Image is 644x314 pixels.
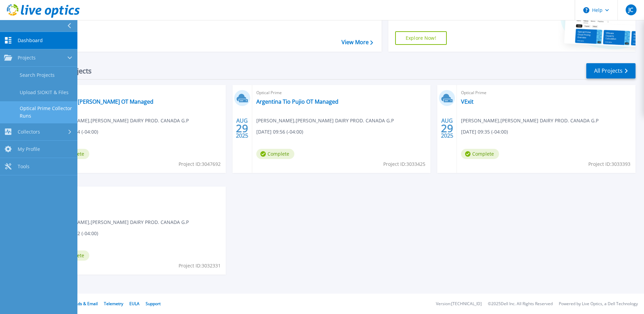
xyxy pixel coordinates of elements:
[51,219,189,226] span: [PERSON_NAME] , [PERSON_NAME] DAIRY PROD. CANADA G.P
[104,301,123,307] a: Telemetry
[256,149,294,159] span: Complete
[18,163,30,170] span: Tools
[129,301,140,307] a: EULA
[146,301,161,307] a: Support
[461,89,631,97] span: Optical Prime
[256,128,303,136] span: [DATE] 09:56 (-04:00)
[256,117,394,124] span: [PERSON_NAME] , [PERSON_NAME] DAIRY PROD. CANADA G.P
[75,301,98,307] a: Ads & Email
[436,302,482,306] li: Version: [TECHNICAL_ID]
[18,146,40,152] span: My Profile
[236,125,248,131] span: 29
[586,63,636,78] a: All Projects
[461,149,499,159] span: Complete
[256,89,427,97] span: Optical Prime
[441,116,454,141] div: AUG 2025
[461,117,599,124] span: [PERSON_NAME] , [PERSON_NAME] DAIRY PROD. CANADA G.P
[383,160,425,168] span: Project ID: 3033425
[51,98,153,105] a: Argentina [PERSON_NAME] OT Managed
[51,191,222,198] span: Optical Prime
[18,37,43,43] span: Dashboard
[461,98,474,105] a: VExit
[236,116,249,141] div: AUG 2025
[18,129,40,135] span: Collectors
[461,128,508,136] span: [DATE] 09:35 (-04:00)
[342,39,373,46] a: View More
[51,117,189,124] span: [PERSON_NAME] , [PERSON_NAME] DAIRY PROD. CANADA G.P
[488,302,553,306] li: © 2025 Dell Inc. All Rights Reserved
[51,89,222,97] span: Optical Prime
[18,55,36,61] span: Projects
[588,160,630,168] span: Project ID: 3033393
[179,262,221,269] span: Project ID: 3032331
[559,302,638,306] li: Powered by Live Optics, a Dell Technology
[395,31,447,45] a: Explore Now!
[441,125,453,131] span: 29
[628,7,633,13] span: JC
[256,98,338,105] a: Argentina Tio Pujio OT Managed
[179,160,221,168] span: Project ID: 3047692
